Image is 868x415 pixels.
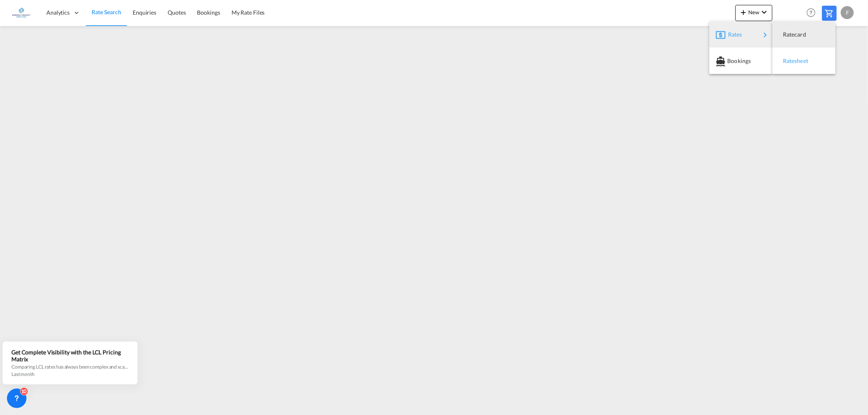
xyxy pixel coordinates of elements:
[783,26,792,43] span: Ratecard
[779,24,829,45] div: Ratecard
[716,51,766,71] div: Bookings
[779,51,829,71] div: Ratesheet
[728,26,738,43] span: Rates
[709,48,772,74] button: Bookings
[761,30,770,40] md-icon: icon-chevron-right
[727,53,736,69] span: Bookings
[783,53,792,69] span: Ratesheet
